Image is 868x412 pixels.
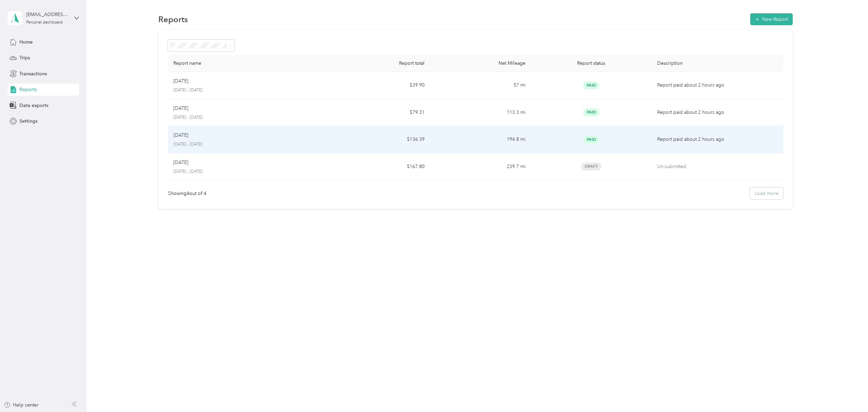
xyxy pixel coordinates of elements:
p: Report paid about 2 hours ago [657,136,781,143]
th: Report total [329,55,430,72]
td: 194.8 mi [430,126,531,153]
div: [EMAIL_ADDRESS][DOMAIN_NAME] [26,11,69,18]
th: Description [652,55,786,72]
span: Paid [583,108,599,116]
span: Transactions [19,70,47,77]
p: [DATE] [173,159,188,166]
span: Settings [19,118,37,125]
span: Trips [19,54,30,61]
div: Report status [536,60,646,66]
p: [DATE] [173,77,188,85]
span: Paid [583,81,599,89]
td: 239.7 mi [430,153,531,181]
td: $167.80 [329,153,430,181]
p: [DATE] [173,105,188,112]
span: Reports [19,86,37,93]
td: 57 mi [430,72,531,99]
button: Help center [4,401,38,409]
td: $39.90 [329,72,430,99]
p: Report paid about 2 hours ago [657,81,781,89]
span: Home [19,39,33,46]
p: [DATE] [173,132,188,139]
th: Report name [168,55,329,72]
div: Showing 4 out of 4 [168,190,206,197]
span: Draft [581,163,601,170]
div: Personal dashboard [26,20,63,25]
p: [DATE] - [DATE] [173,87,324,93]
p: [DATE] - [DATE] [173,115,324,121]
p: Report paid about 2 hours ago [657,109,781,116]
p: [DATE] - [DATE] [173,141,324,148]
h1: Reports [158,16,188,23]
p: [DATE] - [DATE] [173,169,324,175]
span: Data exports [19,102,48,109]
th: Net Mileage [430,55,531,72]
iframe: Everlance-gr Chat Button Frame [830,374,868,412]
td: $136.39 [329,126,430,153]
p: Un-submitted [657,163,781,170]
td: 113.3 mi [430,99,531,126]
button: New Report [750,13,793,25]
span: Paid [583,136,599,143]
td: $79.31 [329,99,430,126]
